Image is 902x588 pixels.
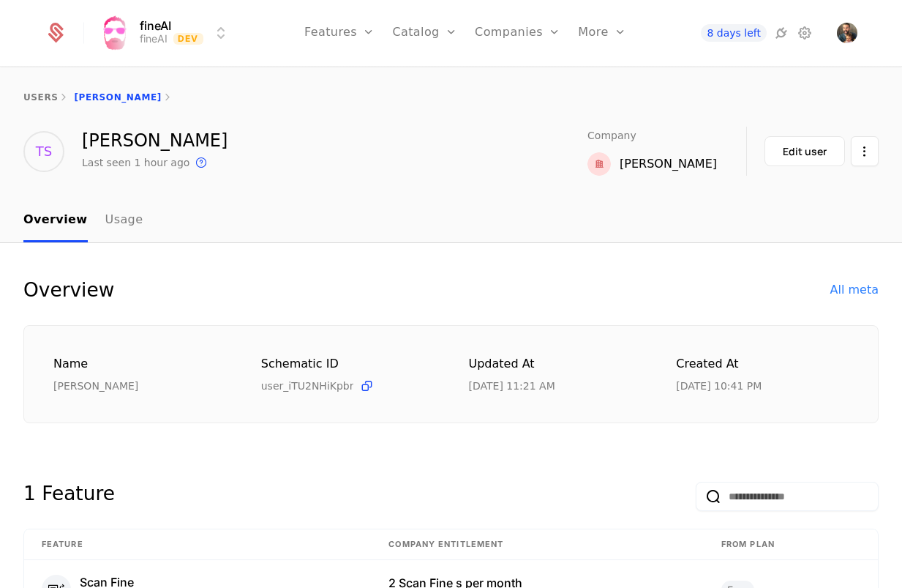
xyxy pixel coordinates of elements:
[261,355,434,373] div: Schematic ID
[851,136,879,166] button: Select action
[676,379,762,393] div: 9/25/25, 10:41 PM
[140,31,168,46] div: fineAI
[97,15,132,51] img: fineAI
[469,379,555,393] div: 9/29/25, 11:21 AM
[701,24,767,42] a: 8 days left
[371,529,704,560] th: Company Entitlement
[261,379,354,393] span: user_iTU2NHiKpbr
[23,199,143,242] ul: Choose Sub Page
[80,576,183,588] div: Scan Fine
[23,199,88,242] a: Overview
[837,23,857,43] button: Open user button
[82,132,228,149] div: [PERSON_NAME]
[587,152,723,176] a: [PERSON_NAME]
[102,17,230,49] button: Select environment
[773,24,790,42] a: Integrations
[783,144,827,159] div: Edit user
[676,355,849,373] div: Created at
[469,355,642,373] div: Updated at
[24,529,371,560] th: Feature
[82,155,189,170] div: Last seen 1 hour ago
[587,130,636,141] span: Company
[23,92,58,103] a: users
[23,278,114,302] div: Overview
[140,20,171,31] span: fineAI
[704,529,878,560] th: From plan
[105,199,143,242] a: Usage
[830,281,879,299] div: All meta
[173,33,203,45] span: Dev
[587,152,611,176] img: red.png
[23,199,879,242] nav: Main
[53,355,226,373] div: Name
[764,136,845,166] button: Edit user
[796,24,813,42] a: Settings
[620,155,717,173] div: [PERSON_NAME]
[23,482,115,511] div: 1 Feature
[837,23,857,43] img: Tiago Formosinho
[53,379,226,393] div: [PERSON_NAME]
[23,131,64,172] div: TS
